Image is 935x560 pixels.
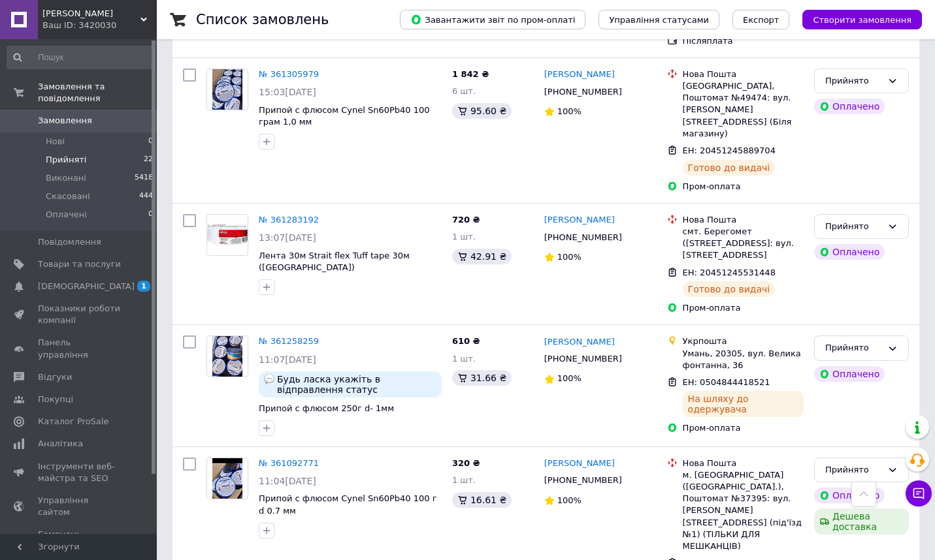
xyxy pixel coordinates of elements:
div: [PHONE_NUMBER] [542,472,625,489]
div: Умань, 20305, вул. Велика фонтанна, 36 [683,348,804,371]
span: Покупці [38,394,73,405]
div: На шляху до одержувача [683,391,804,417]
div: Оплачено [814,366,885,382]
button: Створити замовлення [802,10,922,29]
a: [PERSON_NAME] [544,69,615,81]
div: 16.61 ₴ [452,492,512,508]
div: Дешева доставка [814,508,909,535]
div: Готово до видачі [683,160,776,176]
span: Будь ласка укажіть в відправлення статус пріоритетнний я хочу використати протокол.дякую. [277,374,436,395]
a: № 361092771 [259,458,319,468]
div: Готово до видачі [683,281,776,297]
span: 22 [144,154,153,166]
a: Створити замовлення [789,14,922,24]
span: 1 [137,281,150,292]
span: Показники роботи компанії [38,303,121,326]
div: Ваш ID: 3420030 [42,20,157,31]
div: Післяплата [683,35,804,47]
a: Припой с флюсом 250г d- 1мм [259,403,394,413]
span: 1 шт. [452,354,476,364]
div: Нова Пошта [683,458,804,469]
span: 11:07[DATE] [259,354,316,365]
img: Фото товару [212,336,243,377]
a: Фото товару [206,214,248,256]
span: 1 842 ₴ [452,69,489,79]
span: 5418 [135,172,153,184]
a: [PERSON_NAME] [544,336,615,349]
a: [PERSON_NAME] [544,214,615,226]
div: Оплачено [814,488,885,503]
a: № 361258259 [259,336,319,346]
div: Пром-оплата [683,422,804,434]
span: Відгуки [38,371,72,383]
button: Експорт [732,10,790,29]
div: 31.66 ₴ [452,370,512,386]
span: [DEMOGRAPHIC_DATA] [38,281,135,292]
a: № 361305979 [259,69,319,79]
div: 95.60 ₴ [452,103,512,119]
div: Пром-оплата [683,302,804,314]
span: ЕН: 20451245531448 [683,268,776,277]
input: Пошук [7,46,154,69]
span: Інструменти веб-майстра та SEO [38,461,121,484]
span: Замовлення та повідомлення [38,81,157,104]
span: Експорт [743,15,779,25]
span: Управління сайтом [38,495,121,518]
a: Припой с флюсом Cynel Sn60Pb40 100 грам 1,0 мм [259,105,430,127]
span: Повідомлення [38,236,101,248]
button: Завантажити звіт по пром-оплаті [400,10,585,29]
span: 15:03[DATE] [259,87,316,97]
div: [GEOGRAPHIC_DATA], Поштомат №49474: вул. [PERSON_NAME][STREET_ADDRESS] (Біля магазину) [683,80,804,140]
span: ЛУКАСАЛ [42,8,140,20]
span: 6 шт. [452,86,476,96]
span: Створити замовлення [813,15,911,25]
span: 11:04[DATE] [259,476,316,486]
span: 0 [148,136,153,148]
div: Прийнято [825,74,882,88]
a: [PERSON_NAME] [544,458,615,470]
span: Гаманець компанії [38,529,121,552]
img: :speech_balloon: [264,374,274,384]
div: [PHONE_NUMBER] [542,229,625,246]
span: ЕН: 0504844418521 [683,377,770,387]
a: № 361283192 [259,215,319,225]
a: Фото товару [206,69,248,110]
span: 320 ₴ [452,458,480,468]
div: 42.91 ₴ [452,249,512,264]
div: Оплачено [814,244,885,260]
div: м. [GEOGRAPHIC_DATA] ([GEOGRAPHIC_DATA].), Поштомат №37395: вул. [PERSON_NAME][STREET_ADDRESS] (п... [683,469,804,552]
span: 13:07[DATE] [259,232,316,243]
a: Припой с флюсом Cynel Sn60Pb40 100 г d 0.7 мм [259,493,437,516]
span: Прийняті [46,154,86,166]
div: Нова Пошта [683,214,804,226]
div: [PHONE_NUMBER] [542,350,625,367]
div: смт. Берегомет ([STREET_ADDRESS]: вул. [STREET_ADDRESS] [683,226,804,262]
span: 610 ₴ [452,336,480,346]
div: Прийнято [825,341,882,355]
div: [PHONE_NUMBER] [542,84,625,101]
img: Фото товару [212,458,243,499]
div: Нова Пошта [683,69,804,80]
span: Нові [46,136,65,148]
button: Управління статусами [599,10,719,29]
span: Скасовані [46,191,90,202]
span: Виконані [46,172,86,184]
span: Оплачені [46,209,87,221]
span: 100% [557,373,582,383]
span: 100% [557,252,582,262]
a: Лента 30м Strait flex Tuff tape 30м ([GEOGRAPHIC_DATA]) [DEMOGRAPHIC_DATA] [259,251,410,285]
img: Фото товару [207,223,248,247]
span: 1 шт. [452,475,476,485]
div: Укрпошта [683,335,804,347]
img: Фото товару [212,69,243,110]
div: Прийнято [825,463,882,477]
button: Чат з покупцем [906,480,932,506]
span: 1 шт. [452,232,476,241]
div: Пром-оплата [683,181,804,193]
span: 100% [557,106,582,116]
span: Замовлення [38,115,92,127]
span: ЕН: 20451245889704 [683,146,776,155]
